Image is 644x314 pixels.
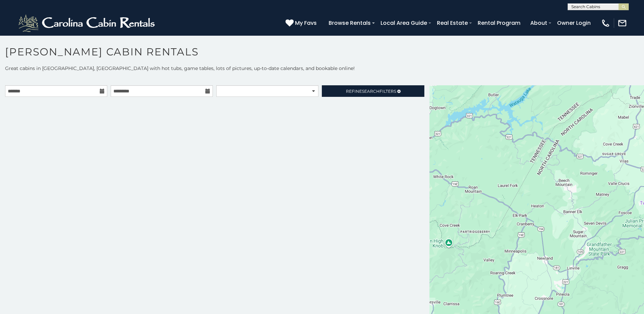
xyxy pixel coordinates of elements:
a: About [527,17,551,29]
img: mail-regular-white.png [618,18,627,28]
a: Owner Login [554,17,594,29]
img: phone-regular-white.png [601,18,610,28]
a: Rental Program [474,17,524,29]
img: White-1-2.png [17,13,158,33]
span: Refine Filters [346,89,396,94]
span: Search [362,89,380,94]
a: My Favs [286,19,318,28]
a: RefineSearchFilters [322,85,424,97]
span: My Favs [295,19,317,27]
a: Local Area Guide [377,17,430,29]
a: Browse Rentals [325,17,374,29]
a: Real Estate [434,17,471,29]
